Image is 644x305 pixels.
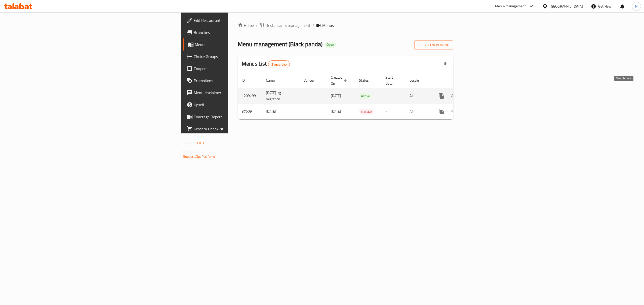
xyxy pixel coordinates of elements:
[448,106,460,118] button: Change Status
[418,42,449,48] span: Add New Menu
[268,60,290,68] div: Total records count
[381,104,406,119] td: -
[196,140,204,146] span: 1.0.0
[325,42,336,47] span: Open
[183,87,288,99] a: Menu disclaimer
[183,26,288,38] a: Branches
[359,93,372,99] span: Active
[183,123,288,135] a: Grocery Checklist
[406,104,431,119] td: All
[325,42,336,48] div: Open
[550,4,583,9] div: [GEOGRAPHIC_DATA]
[414,40,453,50] button: Add New Menu
[183,14,288,26] a: Edit Restaurant
[381,88,406,104] td: -
[431,73,488,88] th: Actions
[194,54,284,60] span: Choice Groups
[410,77,425,83] span: Locale
[183,38,288,50] a: Menus
[331,92,341,99] span: [DATE]
[194,114,284,120] span: Coverage Report
[195,41,284,47] span: Menus
[304,77,321,83] span: Vendor
[183,50,288,63] a: Choice Groups
[359,93,372,99] div: Active
[435,106,448,118] button: more
[194,29,284,35] span: Branches
[183,148,206,155] span: Get support on:
[406,88,431,104] td: All
[359,77,375,83] span: Status
[635,4,637,9] span: H
[268,62,290,67] span: 2 record(s)
[448,90,460,102] button: Change Status
[183,75,288,87] a: Promotions
[385,74,399,86] span: Start Date
[183,111,288,123] a: Coverage Report
[183,140,195,146] span: Version:
[331,74,349,86] span: Created On
[242,77,251,83] span: ID
[183,153,215,160] a: Support.OpsPlatform
[495,3,526,9] div: Menu-management
[439,58,451,70] div: Export file
[266,77,281,83] span: Name
[322,22,334,28] span: Menus
[194,66,284,72] span: Coupons
[435,90,448,102] button: more
[359,109,374,115] span: Inactive
[183,99,288,111] a: Upsell
[238,22,453,28] nav: breadcrumb
[194,90,284,96] span: Menu disclaimer
[242,60,290,68] h2: Menus List
[194,17,284,23] span: Edit Restaurant
[194,102,284,108] span: Upsell
[194,78,284,84] span: Promotions
[359,109,374,115] div: Inactive
[194,126,284,132] span: Grocery Checklist
[183,63,288,75] a: Coupons
[331,108,341,115] span: [DATE]
[312,22,314,28] li: /
[238,73,488,119] table: enhanced table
